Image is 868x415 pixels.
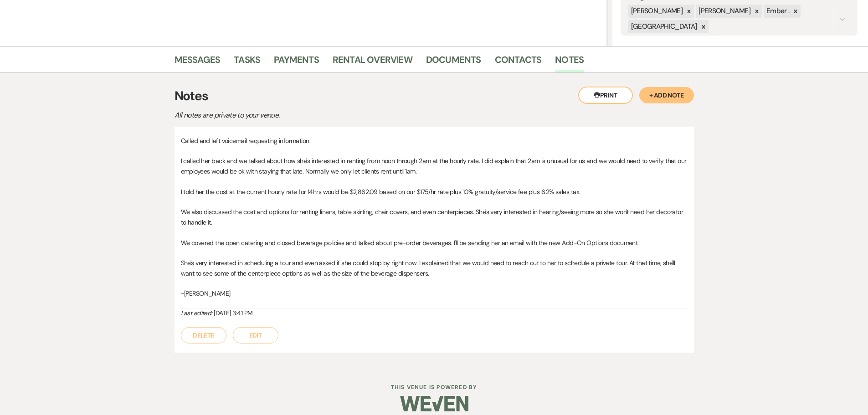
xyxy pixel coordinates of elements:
[181,258,688,278] p: She's very interested in scheduling a tour and even asked if she could stop by right now. I expla...
[175,87,694,106] h3: Notes
[628,20,699,33] div: [GEOGRAPHIC_DATA]
[181,327,226,343] button: Delete
[555,52,584,72] a: Notes
[628,5,684,18] div: [PERSON_NAME]
[764,5,791,18] div: Ember .
[181,136,688,146] p: Called and left voicemail requesting information.
[274,52,319,72] a: Payments
[181,238,688,248] p: We covered the open catering and closed beverage policies and talked about pre-order beverages. I...
[181,207,688,227] p: We also discussed the cost and options for renting linens, table skirting, chair covers, and even...
[181,156,688,176] p: I called her back and we talked about how she's interested in renting from noon through 2am at th...
[175,109,493,121] p: All notes are private to your venue.
[639,87,694,103] button: + Add Note
[495,52,542,72] a: Contacts
[181,187,688,197] p: I told her the cost at the current hourly rate for 14hrs would be $2,862.09 based on our $175/hr ...
[181,309,212,317] i: Last edited:
[233,327,278,343] button: Edit
[333,52,412,72] a: Rental Overview
[234,52,260,72] a: Tasks
[175,52,221,72] a: Messages
[696,5,752,18] div: [PERSON_NAME]
[181,308,688,318] div: [DATE] 3:41 PM
[181,288,688,298] p: -[PERSON_NAME]
[578,87,633,104] button: Print
[426,52,481,72] a: Documents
